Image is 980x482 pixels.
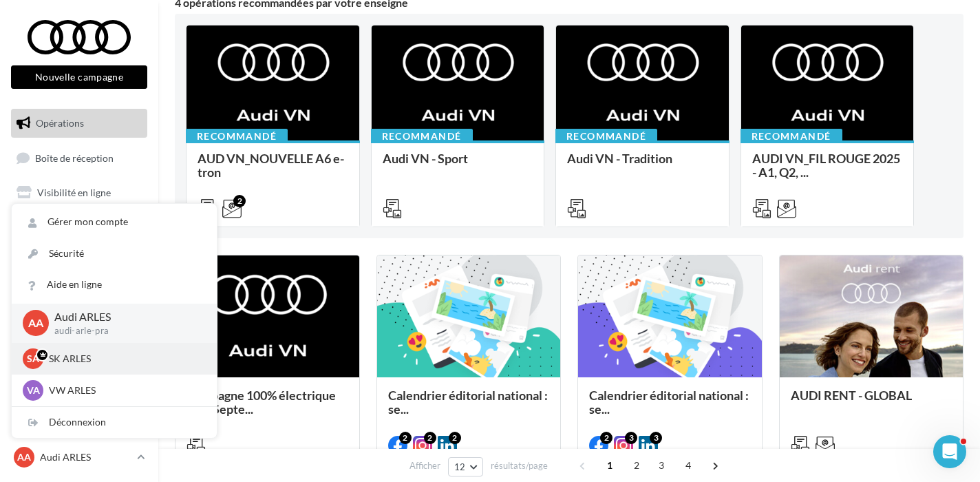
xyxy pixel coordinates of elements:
[187,388,336,417] span: Campagne 100% électrique BEV Septe...
[28,315,43,331] span: AA
[11,444,147,470] a: AA Audi ARLES
[8,109,150,138] a: Opérations
[567,151,672,166] span: Audi VN - Tradition
[383,151,468,166] span: Audi VN - Sport
[599,454,621,476] span: 1
[12,407,217,438] div: Déconnexion
[448,457,483,476] button: 12
[8,213,150,242] a: Campagnes
[8,281,150,322] a: AFFICHAGE PRESSE MD
[49,352,200,366] p: SK ARLES
[8,247,150,276] a: Médiathèque
[49,384,200,397] p: VW ARLES
[11,65,147,89] button: Nouvelle campagne
[424,432,436,444] div: 2
[650,454,672,476] span: 3
[677,454,699,476] span: 4
[388,388,548,417] span: Calendrier éditorial national : se...
[371,129,473,144] div: Recommandé
[8,178,150,207] a: Visibilité en ligne
[54,325,195,337] p: audi-arle-pra
[409,459,440,472] span: Afficher
[12,269,217,300] a: Aide en ligne
[626,454,648,476] span: 2
[625,432,637,444] div: 3
[399,432,412,444] div: 2
[741,129,842,144] div: Recommandé
[17,450,31,464] span: AA
[54,309,195,325] p: Audi ARLES
[555,129,657,144] div: Recommandé
[933,435,966,468] iframe: Intercom live chat
[27,352,39,366] span: SA
[791,388,912,403] span: AUDI RENT - GLOBAL
[491,459,548,472] span: résultats/page
[12,207,217,238] a: Gérer mon compte
[752,151,900,180] span: AUDI VN_FIL ROUGE 2025 - A1, Q2, ...
[454,461,466,472] span: 12
[449,432,461,444] div: 2
[12,238,217,269] a: Sécurité
[27,384,40,397] span: VA
[37,187,111,198] span: Visibilité en ligne
[186,129,288,144] div: Recommandé
[589,388,749,417] span: Calendrier éditorial national : se...
[8,143,150,173] a: Boîte de réception
[600,432,612,444] div: 2
[233,195,246,207] div: 2
[36,117,84,129] span: Opérations
[650,432,662,444] div: 3
[198,151,344,180] span: AUD VN_NOUVELLE A6 e-tron
[40,450,131,464] p: Audi ARLES
[35,151,114,163] span: Boîte de réception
